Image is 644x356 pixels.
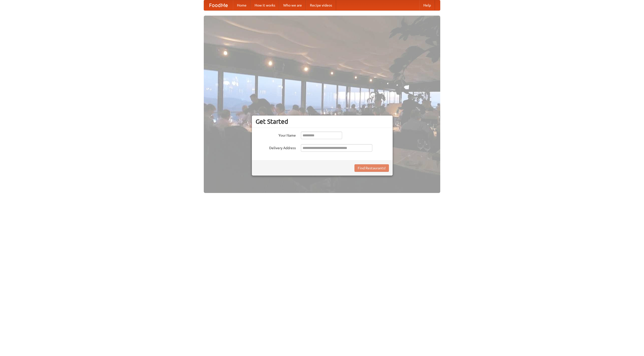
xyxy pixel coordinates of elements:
button: Find Restaurants! [354,164,389,172]
a: Who we are [279,0,306,10]
a: Help [419,0,435,10]
a: How it works [251,0,279,10]
a: Recipe videos [306,0,336,10]
label: Delivery Address [256,144,296,150]
a: Home [233,0,251,10]
a: FoodMe [204,0,233,10]
label: Your Name [256,132,296,138]
h3: Get Started [256,118,389,125]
